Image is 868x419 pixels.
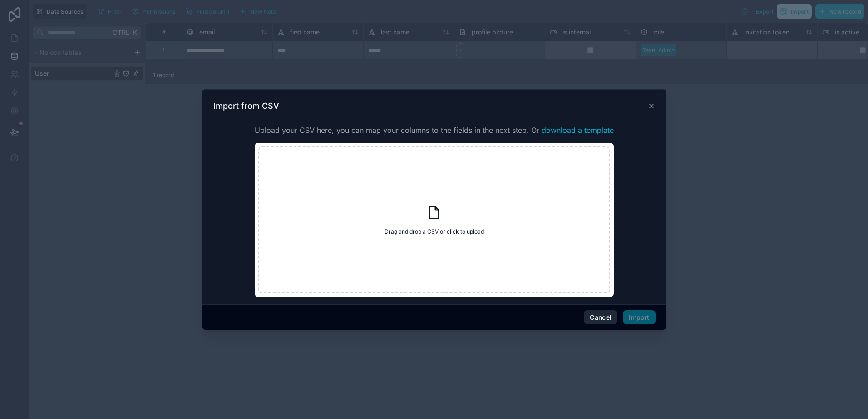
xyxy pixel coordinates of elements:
[584,310,617,325] button: Cancel
[542,125,614,136] button: download a template
[213,101,279,112] h3: Import from CSV
[255,125,614,136] span: Upload your CSV here, you can map your columns to the fields in the next step. Or
[385,228,484,235] span: Drag and drop a CSV or click to upload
